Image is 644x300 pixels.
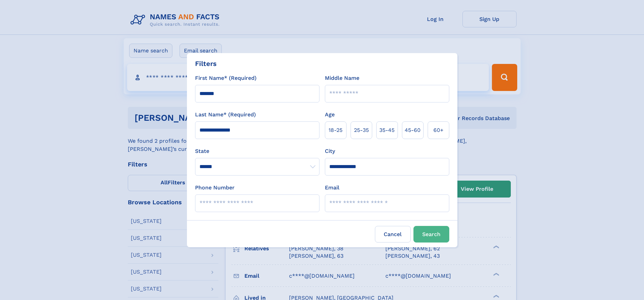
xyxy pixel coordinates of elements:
span: 60+ [433,126,444,134]
label: State [195,147,319,155]
label: City [325,147,335,155]
button: Search [413,226,449,243]
label: Middle Name [325,74,359,82]
span: 45‑60 [405,126,421,134]
span: 18‑25 [329,126,342,134]
label: Phone Number [195,184,235,192]
label: Cancel [375,226,411,243]
label: Age [325,111,335,119]
label: Last Name* (Required) [195,111,256,119]
div: Filters [195,59,217,69]
span: 25‑35 [354,126,369,134]
label: First Name* (Required) [195,74,257,82]
label: Email [325,184,339,192]
span: 35‑45 [379,126,395,134]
